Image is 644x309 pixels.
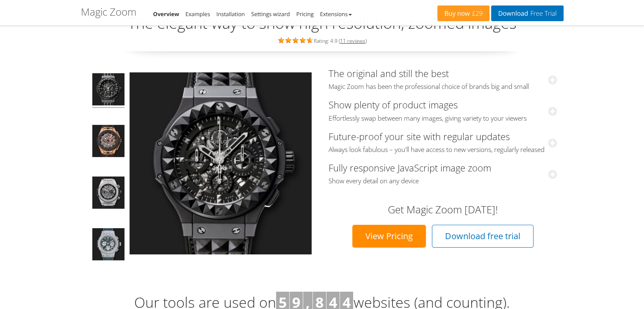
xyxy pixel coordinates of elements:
div: Rating: 4.9 ( ) [81,36,564,45]
img: Big Bang Depeche Mode - Magic Zoom Demo [92,73,124,108]
a: Big Bang Ferrari King Gold Carbon [91,124,125,160]
h3: Get Magic Zoom [DATE]! [337,204,549,215]
h1: Magic Zoom [81,6,136,17]
a: Buy now£29 [437,6,489,21]
a: Download free trial [432,225,533,248]
a: Fully responsive JavaScript image zoomShow every detail on any device [329,161,557,185]
a: Big Bang Jeans [91,227,125,264]
span: Magic Zoom has been the professional choice of brands big and small [329,83,557,91]
a: Pricing [296,10,314,18]
a: Show plenty of product imagesEffortlessly swap between many images, giving variety to your viewers [329,98,557,122]
img: Big Bang Unico Titanium - Magic Zoom Demo [92,177,124,211]
a: Extensions [320,10,352,18]
a: Settings wizard [251,10,290,18]
a: DownloadFree Trial [491,6,563,21]
a: Big Bang Depeche Mode [91,72,125,109]
a: Overview [153,10,180,18]
span: Effortlessly swap between many images, giving variety to your viewers [329,114,557,123]
span: Show every detail on any device [329,177,557,185]
a: View Pricing [352,225,426,248]
a: 11 reviews [340,37,365,44]
span: Free Trial [528,10,556,17]
img: Big Bang Ferrari King Gold Carbon [92,125,124,160]
a: Examples [185,10,210,18]
span: Always look fabulous – you'll have access to new versions, regularly released [329,146,557,154]
span: £29 [470,10,483,17]
a: Installation [216,10,245,18]
a: Big Bang Unico Titanium [91,176,125,212]
a: Future-proof your site with regular updatesAlways look fabulous – you'll have access to new versi... [329,130,557,154]
a: The original and still the bestMagic Zoom has been the professional choice of brands big and small [329,67,557,91]
h2: The elegant way to show high resolution, zoomed images [81,15,564,32]
img: Big Bang Jeans - Magic Zoom Demo [92,228,124,263]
